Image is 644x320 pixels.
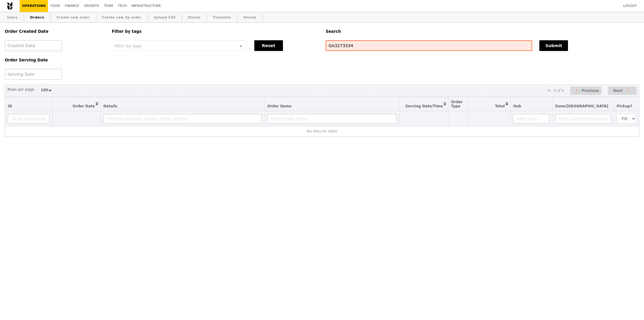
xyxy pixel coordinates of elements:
[555,104,609,108] span: Zone/[GEOGRAPHIC_DATA]
[539,40,568,51] button: Submit
[326,29,639,34] h5: Search
[5,69,62,80] input: Serving Date
[241,12,259,23] a: Shouts
[5,12,20,23] a: Users
[103,104,117,108] span: Details
[254,40,283,51] button: Reset
[5,40,62,51] input: Created Date
[210,12,233,23] a: Timeslots
[608,86,637,95] button: Next
[103,114,261,123] input: Filter by Address, Name, Email, Mobile
[513,114,549,123] input: Filter Hub
[8,104,12,108] span: ID
[613,87,623,94] span: Next
[112,29,318,34] h5: Filter by tags
[7,86,35,92] label: Rows per page:
[5,58,105,62] h5: Order Serving Date
[326,40,532,51] input: Search any field
[555,114,611,123] input: Filter Zone/Pickup Point
[54,12,92,23] a: Create new order
[8,129,636,133] div: No data for table
[548,89,564,93] div: 0 - 0 of 0
[114,43,142,48] span: Filter by tags
[28,12,47,23] a: Orders
[451,100,463,108] span: Order Type
[267,114,397,123] input: Filter Order Items
[570,86,601,95] button: Previous
[513,104,521,108] span: Hub
[151,12,178,23] a: Upload CSV
[617,104,632,108] span: Pickup?
[267,104,292,108] span: Order Items
[100,12,144,23] a: Create new 3p order
[582,87,599,94] span: Previous
[7,2,13,10] img: Grain logo
[8,114,49,123] input: ID or Salesperson name
[186,12,203,23] a: Stocks
[5,29,105,34] h5: Order Created Date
